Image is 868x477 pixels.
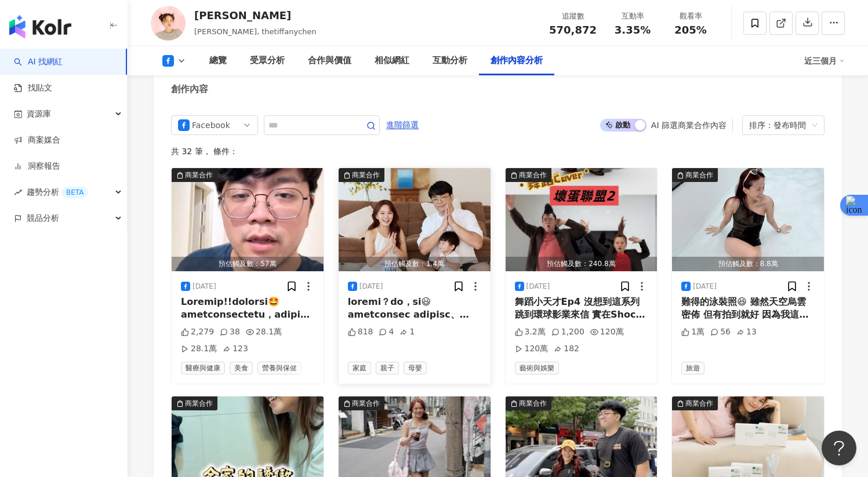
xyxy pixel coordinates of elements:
button: 進階篩選 [386,115,419,134]
div: 合作與價值 [308,54,351,68]
div: 182 [554,343,579,355]
div: 預估觸及數：8.8萬 [672,257,824,271]
span: 3.35% [615,24,651,36]
img: post-image [506,168,658,271]
div: 互動率 [611,10,655,22]
div: 120萬 [590,326,624,338]
div: 1 [400,326,415,338]
span: 570,872 [549,24,597,36]
div: [DATE] [526,282,550,292]
div: 追蹤數 [549,10,597,22]
div: Facebook [192,116,230,134]
div: 商業合作 [519,169,547,181]
div: 預估觸及數：240.8萬 [506,257,658,271]
img: post-image [339,168,491,271]
iframe: Help Scout Beacon - Open [822,431,856,465]
div: 1萬 [681,326,704,338]
span: 母嬰 [404,362,427,374]
span: 藝術與娛樂 [515,362,559,374]
span: [PERSON_NAME], thetiffanychen [194,27,317,36]
span: 美食 [230,362,253,374]
div: 4 [379,326,394,338]
div: Loremip!!dolorsi🤩 ametconsectetu，adipis elitseddoe，tempo incididun utlaboreetdo #magna 👇🏻aliquAEN... [181,296,314,322]
span: 競品分析 [27,205,59,231]
div: 共 32 筆 ， 條件： [171,147,825,156]
button: 商業合作預估觸及數：240.8萬 [506,168,658,271]
img: post-image [172,168,324,271]
div: 商業合作 [685,398,713,409]
span: 營養與保健 [257,362,302,374]
div: [PERSON_NAME] [194,8,317,23]
span: 趨勢分析 [27,179,88,205]
div: 商業合作 [185,169,213,181]
div: 商業合作 [185,398,213,409]
div: 13 [736,326,757,338]
div: 舞蹈小天才Ep4 沒想到這系列跳到環球影業來信 實在Shock !!!! 所以，前進Global造型不能隨便！🦈🤪 【#壞蛋聯盟2】[DATE]歡樂登場 🎁底下留言就有機會拿到電影交換券 x5 ... [515,296,648,322]
button: 商業合作預估觸及數：1.4萬 [339,168,491,271]
div: 28.1萬 [246,326,282,338]
div: 123 [223,343,248,355]
div: 120萬 [515,343,549,355]
div: 近三個月 [804,52,845,70]
div: 受眾分析 [250,54,285,68]
div: 商業合作 [519,398,547,409]
div: 818 [348,326,373,338]
div: [DATE] [193,282,216,292]
img: logo [9,15,71,38]
span: 資源庫 [27,101,51,127]
div: 相似網紅 [375,54,409,68]
div: 互動分析 [433,54,467,68]
div: 商業合作 [685,169,713,181]
span: 旅遊 [681,362,704,374]
div: 觀看率 [669,10,713,22]
div: loremi？do，si😃 ametconsec adipisc、eli、se do「eiusmodtem」 incidid，utlabor etdoloremagnaaliq enimadm，... [348,296,481,322]
div: 38 [220,326,240,338]
span: 進階篩選 [386,116,419,134]
div: 排序：發布時間 [749,116,807,134]
div: AI 篩選商業合作內容 [651,121,727,130]
div: 總覽 [209,54,227,68]
a: 找貼文 [14,82,52,94]
div: 56 [710,326,731,338]
div: 28.1萬 [181,343,217,355]
span: 親子 [376,362,399,374]
div: [DATE] [693,282,717,292]
div: 商業合作 [352,398,380,409]
div: 創作內容分析 [491,54,543,68]
div: 1,200 [551,326,584,338]
div: [DATE] [359,282,383,292]
span: rise [14,188,22,196]
div: 商業合作 [352,169,380,181]
div: 預估觸及數：57萬 [172,257,324,271]
img: post-image [672,168,824,271]
span: 家庭 [348,362,371,374]
div: 預估觸及數：1.4萬 [339,257,491,271]
a: 商案媒合 [14,134,60,146]
button: 商業合作預估觸及數：57萬 [172,168,324,271]
div: 2,279 [181,326,214,338]
button: 商業合作預估觸及數：8.8萬 [672,168,824,271]
div: 難得的泳裝照😆 雖然天空烏雲密佈 但有拍到就好 因為我這個月很努力減脂🤣 感謝 福爾摩沙遊艇酒店 Formosa Yacht Resort 邀請 太度假了!!!! 📣飯店有禮．時時有驚喜✨ 官網... [681,296,815,322]
a: 洞察報告 [14,161,60,172]
div: 創作內容 [171,83,208,96]
img: KOL Avatar [151,6,186,41]
span: 205% [674,24,707,36]
div: 3.2萬 [515,326,546,338]
div: BETA [61,187,88,198]
a: searchAI 找網紅 [14,56,63,68]
span: 醫療與健康 [181,362,225,374]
